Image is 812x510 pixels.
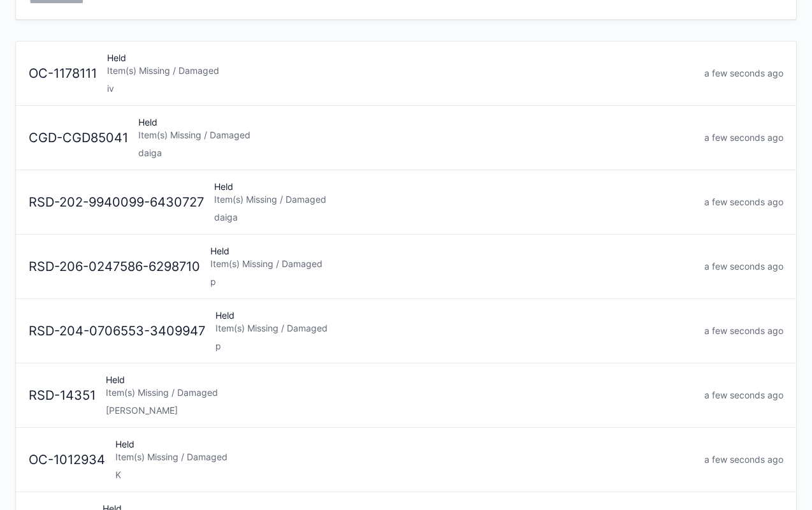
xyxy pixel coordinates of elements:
div: Item(s) Missing / Damaged [214,193,694,206]
div: daiga [138,147,694,159]
a: OC-1178111HeldItem(s) Missing / Damagediva few seconds ago [16,41,796,106]
div: Held [133,116,699,159]
div: Item(s) Missing / Damaged [115,451,694,463]
div: iv [107,82,694,95]
div: a few seconds ago [699,389,788,402]
div: a few seconds ago [699,131,788,144]
div: Held [110,438,699,481]
div: Item(s) Missing / Damaged [210,258,694,270]
div: RSD-206-0247586-6298710 [24,258,205,276]
div: RSD-14351 [24,386,101,405]
div: a few seconds ago [699,324,788,337]
div: Item(s) Missing / Damaged [138,129,694,142]
div: a few seconds ago [699,453,788,466]
div: OC-1178111 [24,64,102,83]
a: RSD-206-0247586-6298710HeldItem(s) Missing / Damagedpa few seconds ago [16,235,796,299]
div: Held [205,245,699,288]
div: a few seconds ago [699,67,788,80]
a: RSD-202-9940099-6430727HeldItem(s) Missing / Damageddaigaa few seconds ago [16,170,796,235]
a: RSD-14351HeldItem(s) Missing / Damaged[PERSON_NAME]a few seconds ago [16,363,796,428]
div: Item(s) Missing / Damaged [215,322,694,335]
a: OC-1012934HeldItem(s) Missing / DamagedKa few seconds ago [16,428,796,492]
div: Held [209,180,699,224]
div: a few seconds ago [699,260,788,273]
div: Held [210,309,699,353]
div: CGD-CGD85041 [24,129,133,147]
div: Held [101,374,699,417]
div: p [215,340,694,353]
div: [PERSON_NAME] [106,404,694,417]
div: RSD-204-0706553-3409947 [24,322,210,340]
div: p [210,275,694,288]
div: Item(s) Missing / Damaged [107,64,694,77]
div: K [115,469,694,481]
div: RSD-202-9940099-6430727 [24,193,209,212]
div: daiga [214,211,694,224]
a: RSD-204-0706553-3409947HeldItem(s) Missing / Damagedpa few seconds ago [16,299,796,363]
div: OC-1012934 [24,451,110,469]
div: Held [102,52,699,95]
div: Item(s) Missing / Damaged [106,386,694,399]
div: a few seconds ago [699,196,788,208]
a: CGD-CGD85041HeldItem(s) Missing / Damageddaigaa few seconds ago [16,106,796,170]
